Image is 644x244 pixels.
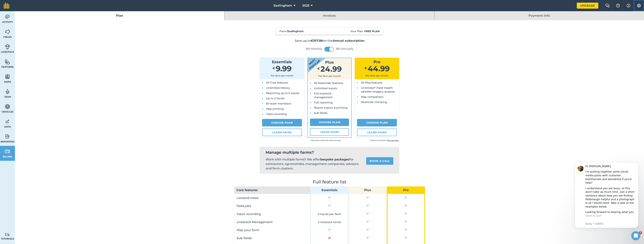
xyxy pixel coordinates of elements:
td: 5 Inputs per farm [310,210,349,218]
small: * Within constraints of . [341,139,399,142]
img: Yes [366,236,370,239]
span: Farm : [280,29,304,33]
img: Two speech bubbles overlapping with the left bubble in the forefront [605,4,610,7]
span: Report export & printing [314,106,348,109]
span: € [273,66,275,70]
img: svg+xml;base64,PD94bWwgdmVyc2lvbj0iMS4wIiBlbmNvZGluZz0idXRmLTgiPz4KPCEtLSBHZW5lcmF0b3I6IEFkb2JlIE... [5,44,10,50]
img: svg+xml;base64,PHN2ZyB4bWxucz0iaHR0cDovL3d3dy53My5vcmcvMjAwMC9zdmciIHdpZHRoPSI1NiIgaGVpZ2h0PSI2MC... [5,74,10,79]
span: Full reporting [314,101,333,104]
img: svg+xml;base64,PHN2ZyB4bWxucz0iaHR0cDovL3d3dy53My5vcmcvMjAwMC9zdmciIHdpZHRoPSI1NiIgaGVpZ2h0PSI2MC... [5,59,10,65]
img: Yes [366,228,370,231]
img: svg+xml;base64,PD94bWwgdmVyc2lvbj0iMS4wIiBlbmNvZGluZz0idXRmLTgiPz4KPCEtLSBHZW5lcmF0b3I6IEFkb2JlIE... [5,104,10,109]
span: All Free features [266,81,288,84]
a: Upgrade [577,3,598,9]
span: Map printing [266,107,284,111]
span: Unlimited History [266,86,290,90]
span: Sub-fields [314,111,327,115]
span: 9.99 [276,64,291,73]
img: A question mark icon [616,4,620,7]
img: No [328,237,331,239]
strong: €107.98 [311,39,323,42]
img: Yes [404,236,408,239]
img: Yes [327,228,332,231]
a: Choose Plan [357,119,397,126]
span: Full livestock management [314,92,333,99]
td: 2 livestock herds [310,218,349,226]
span: Map comparison [361,95,384,99]
h2: Full feature list [234,180,425,184]
p: Work with multiple farms? We offer for contractors, agronomists, management companies, advisors a... [266,157,360,171]
span: 24.99 [321,64,342,73]
img: Yes [404,195,408,199]
img: svg+xml;base64,PD94bWwgdmVyc2lvbj0iMS4wIiBlbmNvZGluZz0idXRmLTgiPz4KPCEtLSBHZW5lcmF0b3I6IEFkb2JlIE... [5,149,10,154]
label: Bill Annually [336,47,353,51]
img: Yes [366,211,370,215]
img: Yes [366,203,370,207]
a: Plan [15,11,224,20]
img: Yes [366,220,370,223]
a: Payment info [434,11,644,20]
span: All Plus features [361,81,382,84]
a: Choose Plan [262,119,302,126]
strong: Free plan [364,30,379,33]
a: Learn more [262,129,302,136]
h2: Manage multiple farms? [266,150,393,155]
img: fieldmargin Logo [4,3,9,9]
span: Yield recording [266,112,287,116]
td: Sub-fields [234,234,311,242]
span: Per farm per month [318,75,341,77]
p: Save up to on the [234,39,425,43]
label: Bill Monthly [306,47,322,51]
img: A cog icon [637,4,641,7]
span: All Essentials features [314,81,343,85]
td: Input recording [234,210,311,218]
span: Reporting up to 5 inputs [266,91,299,95]
strong: Most popular [297,47,327,76]
span: € [317,67,320,70]
span: Pro [373,60,380,64]
span: Per farm per month [271,74,293,77]
span: Plus [325,60,334,65]
img: Yes [327,203,332,207]
img: svg+xml;base64,PD94bWwgdmVyc2lvbj0iMS4wIiBlbmNvZGluZz0idXRmLTgiPz4KPCEtLSBHZW5lcmF0b3I6IEFkb2JlIE... [5,134,10,139]
img: svg+xml;base64,PD94bWwgdmVyc2lvbj0iMS4wIiBlbmNvZGluZz0idXRmLTgiPz4KPCEtLSBHZW5lcmF0b3I6IEFkb2JlIE... [5,89,10,94]
td: Located notes [234,194,311,202]
span: 44.99 [368,64,390,73]
strong: bespoke packages [320,158,349,161]
img: svg+xml;base64,PD94bWwgdmVyc2lvbj0iMS4wIiBlbmNvZGluZz0idXRmLTgiPz4KPCEtLSBHZW5lcmF0b3I6IEFkb2JlIE... [5,14,10,20]
th: Core features [234,186,311,194]
a: Book a call [366,157,393,165]
span: Per farm per month [366,74,388,77]
span: 4 [639,231,642,234]
img: Yes [404,228,408,231]
span: 2025 [302,3,309,8]
th: Essentials [310,186,349,194]
small: All prices exclude VAT and local taxes. [283,139,341,142]
img: Yes [366,195,370,199]
span: € [364,66,367,70]
th: Plus [349,186,387,194]
span: Saxlingham [274,3,292,8]
span: Unlimited inputs [314,87,337,90]
span: Pesticide checking [361,100,387,104]
img: svg+xml;base64,PHN2ZyB4bWxucz0iaHR0cDovL3d3dy53My5vcmcvMjAwMC9zdmciIHdpZHRoPSIxNyIgaGVpZ2h0PSIxNy... [627,3,630,8]
span: 50 team members [266,102,291,105]
th: Pro [387,186,425,194]
img: Yes [404,203,408,207]
strong: Annual subscription [333,39,364,42]
img: svg+xml;base64,PD94bWwgdmVyc2lvbj0iMS4wIiBlbmNvZGluZz0idXRmLTgiPz4KPCEtLSBHZW5lcmF0b3I6IEFkb2JlIE... [5,233,10,236]
a: Learn more [310,128,349,136]
iframe: Intercom notifications message [569,156,644,234]
img: svg+xml;base64,PHN2ZyB4bWxucz0iaHR0cDovL3d3dy53My5vcmcvMjAwMC9zdmciIHdpZHRoPSI1NiIgaGVpZ2h0PSI2MC... [5,29,10,35]
a: Invoices [225,11,434,20]
strong: Saxlingham [287,30,304,33]
span: Essentials [272,60,292,64]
